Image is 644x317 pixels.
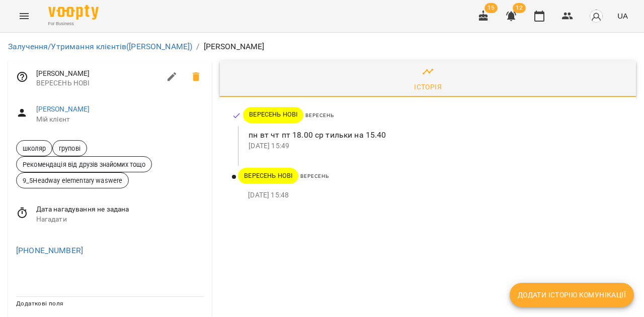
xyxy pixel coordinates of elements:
[53,144,87,153] span: групові
[16,71,28,83] svg: Відповідальний співробітник не заданий
[12,4,36,28] button: Menu
[36,69,160,79] span: [PERSON_NAME]
[16,246,83,255] a: [PHONE_NUMBER]
[513,3,526,13] span: 12
[17,160,151,169] span: Рекомендація від друзів знайомих тощо
[518,289,626,301] span: Додати історію комунікації
[36,215,204,225] span: Нагадати
[36,115,204,125] span: Мій клієнт
[589,9,603,23] img: avatar_s.png
[300,173,329,179] span: ВЕРЕСЕНЬ
[613,7,632,25] button: UA
[8,41,636,53] nav: breadcrumb
[248,190,620,200] p: [DATE] 15:48
[204,41,265,53] p: [PERSON_NAME]
[48,21,99,27] span: For Business
[16,300,63,307] span: Додаткові поля
[305,113,334,118] span: ВЕРЕСЕНЬ
[36,105,90,113] a: [PERSON_NAME]
[485,3,498,13] span: 15
[249,141,620,151] p: [DATE] 15:49
[36,78,160,88] span: ВЕРЕСЕНЬ НОВІ
[617,11,628,21] span: UA
[48,5,99,20] img: Voopty Logo
[17,176,128,185] span: 9_5Headway elementary waswere
[36,204,204,215] span: Дата нагадування не задана
[196,41,199,53] li: /
[17,144,52,153] span: школяр
[243,110,303,119] span: ВЕРЕСЕНЬ НОВІ
[238,171,298,180] span: ВЕРЕСЕНЬ НОВІ
[8,42,192,51] a: Залучення/Утримання клієнтів([PERSON_NAME])
[414,81,442,93] div: Історія
[249,129,620,141] p: пн вт чт пт 18.00 ср тильки на 15.40
[510,283,634,307] button: Додати історію комунікації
